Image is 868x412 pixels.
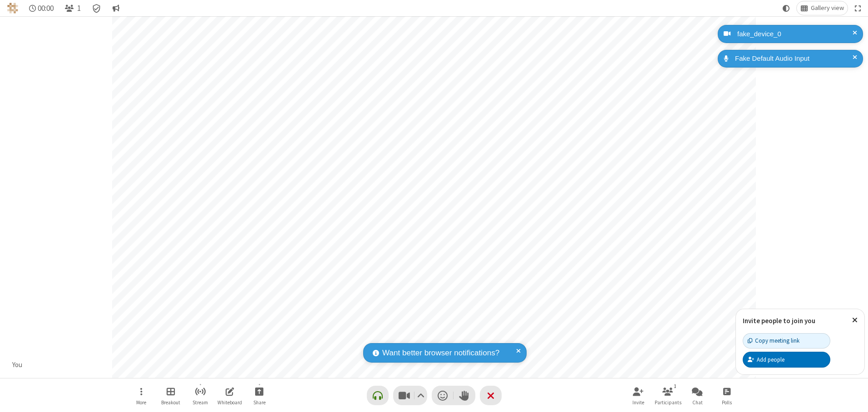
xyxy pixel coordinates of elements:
[732,53,856,64] div: Fake Default Audio Input
[671,382,679,390] div: 1
[845,309,864,331] button: Close popover
[77,4,81,13] span: 1
[851,1,865,15] button: Fullscreen
[382,347,499,359] span: Want better browser notifications?
[161,400,180,405] span: Breakout
[722,400,732,405] span: Polls
[393,386,427,405] button: Stop video (Alt+V)
[414,386,427,405] button: Video setting
[743,316,815,325] label: Invite people to join you
[38,4,54,13] span: 00:00
[748,336,799,345] div: Copy meeting link
[811,5,844,12] span: Gallery view
[367,386,389,405] button: Connect your audio
[684,383,711,408] button: Open chat
[25,1,58,15] div: Timer
[61,1,84,15] button: Open participant list
[432,386,454,405] button: Send a reaction
[632,400,644,405] span: Invite
[743,333,830,349] button: Copy meeting link
[88,1,105,15] div: Meeting details Encryption enabled
[157,383,184,408] button: Manage Breakout Rooms
[625,383,652,408] button: Invite participants (Alt+I)
[480,386,502,405] button: End or leave meeting
[454,386,475,405] button: Raise hand
[9,360,26,370] div: You
[136,400,146,405] span: More
[797,1,848,15] button: Change layout
[779,1,794,15] button: Using system theme
[192,400,208,405] span: Stream
[246,383,273,408] button: Start sharing
[216,383,243,408] button: Open shared whiteboard
[743,352,830,367] button: Add people
[253,400,266,405] span: Share
[713,383,740,408] button: Open poll
[128,383,155,408] button: Open menu
[217,400,242,405] span: Whiteboard
[7,3,18,14] img: QA Selenium DO NOT DELETE OR CHANGE
[187,383,214,408] button: Start streaming
[108,1,123,15] button: Conversation
[734,29,856,39] div: fake_device_0
[655,400,681,405] span: Participants
[692,400,703,405] span: Chat
[654,383,681,408] button: Open participant list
